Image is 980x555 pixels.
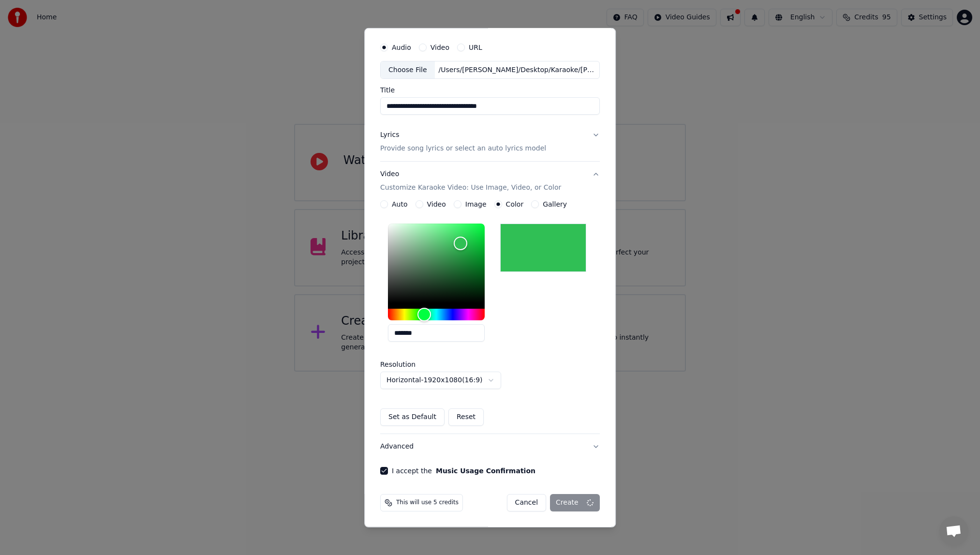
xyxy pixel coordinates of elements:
p: Provide song lyrics or select an auto lyrics model [380,144,546,153]
label: Video [427,201,446,208]
label: Video [431,44,449,50]
button: Set as Default [380,408,445,426]
button: Reset [448,408,484,426]
button: Advanced [380,434,600,459]
span: This will use 5 credits [396,499,459,507]
button: Cancel [507,494,546,511]
label: Resolution [380,361,477,368]
button: LyricsProvide song lyrics or select an auto lyrics model [380,122,600,161]
div: Lyrics [380,130,399,140]
label: Auto [392,201,408,208]
label: I accept the [392,467,535,474]
label: Gallery [543,201,567,208]
label: Audio [392,44,411,50]
div: /Users/[PERSON_NAME]/Desktop/Karaoke/[PERSON_NAME] ( Sunset ).m4a [435,65,599,75]
div: Color [388,224,485,303]
div: Video [380,169,561,193]
button: I accept the [436,467,535,474]
label: URL [469,44,482,50]
div: Hue [388,309,485,320]
label: Color [506,201,524,208]
label: Title [380,87,600,93]
button: VideoCustomize Karaoke Video: Use Image, Video, or Color [380,162,600,200]
div: VideoCustomize Karaoke Video: Use Image, Video, or Color [380,200,600,434]
p: Customize Karaoke Video: Use Image, Video, or Color [380,183,561,193]
div: Choose File [381,61,435,78]
label: Image [465,201,487,208]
